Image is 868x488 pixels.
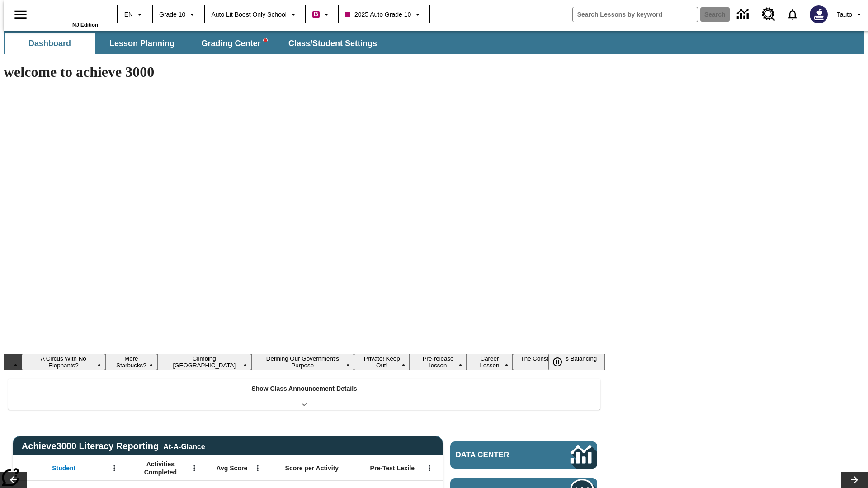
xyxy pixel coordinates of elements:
span: Activities Completed [131,460,190,476]
button: Open Menu [108,461,121,475]
button: Dashboard [5,33,95,54]
button: Slide 1 A Circus With No Elephants? [22,354,105,370]
button: Slide 4 Defining Our Government's Purpose [251,354,354,370]
button: Boost Class color is violet red. Change class color [309,6,335,23]
span: B [314,9,318,20]
div: SubNavbar [4,31,864,54]
span: Lesson Planning [109,38,175,49]
button: Open side menu [7,1,34,28]
button: School: Auto Lit Boost only School, Select your school [208,6,302,23]
span: Tauto [837,10,852,19]
button: Slide 7 Career Lesson [467,354,513,370]
span: Avg Score [216,464,247,472]
span: Score per Activity [285,464,339,472]
h1: welcome to achieve 3000 [4,64,605,80]
span: Pre-Test Lexile [370,464,415,472]
button: Slide 8 The Constitution's Balancing Act [513,354,605,370]
a: Data Center [450,441,597,469]
span: Achieve3000 Literacy Reporting [22,441,205,451]
button: Grading Center [189,33,279,54]
button: Lesson Planning [97,33,187,54]
button: Pause [548,354,566,370]
a: Home [39,4,98,22]
p: Show Class Announcement Details [251,384,357,394]
button: Grade: Grade 10, Select a grade [156,6,201,23]
div: At-A-Glance [163,441,205,451]
button: Profile/Settings [833,6,868,23]
input: search field [573,7,698,22]
button: Slide 3 Climbing Mount Tai [157,354,251,370]
button: Open Menu [188,461,201,475]
svg: writing assistant alert [264,38,267,42]
div: Show Class Announcement Details [8,379,600,410]
button: Open Menu [423,461,436,475]
button: Language: EN, Select a language [120,6,149,23]
button: Class: 2025 Auto Grade 10, Select your class [342,6,427,23]
span: EN [124,10,133,19]
button: Class/Student Settings [281,33,384,54]
button: Slide 2 More Starbucks? [105,354,157,370]
div: Pause [548,354,576,370]
a: Data Center [731,2,756,27]
span: Data Center [456,450,540,460]
button: Slide 6 Pre-release lesson [410,354,467,370]
a: Notifications [781,3,804,26]
span: NJ Edition [72,22,98,28]
button: Lesson carousel, Next [841,472,868,488]
span: Auto Lit Boost only School [211,10,287,19]
a: Resource Center, Will open in new tab [756,2,781,27]
button: Select a new avatar [804,3,833,26]
span: Grading Center [201,38,267,49]
span: Class/Student Settings [288,38,377,49]
span: Grade 10 [159,10,185,19]
button: Slide 5 Private! Keep Out! [354,354,410,370]
span: Dashboard [28,38,71,49]
div: Home [39,3,98,28]
div: SubNavbar [4,33,385,54]
img: Avatar [810,5,828,23]
span: Student [52,464,75,472]
button: Open Menu [251,461,264,475]
span: 2025 Auto Grade 10 [345,10,411,19]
